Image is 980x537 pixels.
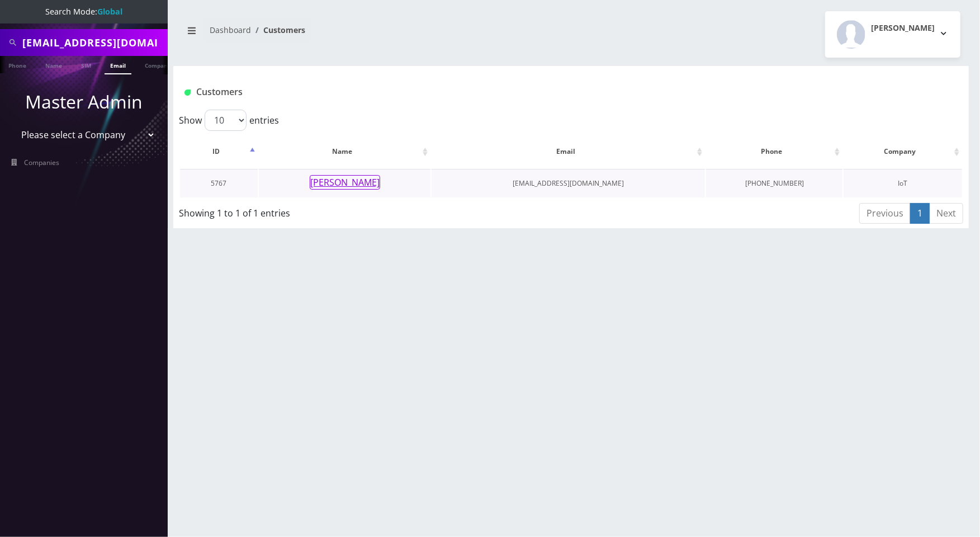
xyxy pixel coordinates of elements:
[22,32,165,53] input: Search All Companies
[844,169,962,197] td: IoT
[706,169,842,197] td: [PHONE_NUMBER]
[259,135,430,168] th: Name: activate to sort column ascending
[706,135,842,168] th: Phone: activate to sort column ascending
[97,6,122,17] strong: Global
[432,169,705,197] td: [EMAIL_ADDRESS][DOMAIN_NAME]
[3,56,32,73] a: Phone
[182,18,563,50] nav: breadcrumb
[179,202,498,220] div: Showing 1 to 1 of 1 entries
[251,24,305,36] li: Customers
[859,203,911,224] a: Previous
[844,135,962,168] th: Company: activate to sort column ascending
[180,135,258,168] th: ID: activate to sort column descending
[25,158,60,167] span: Companies
[180,169,258,197] td: 5767
[40,56,68,73] a: Name
[105,56,131,74] a: Email
[825,11,960,58] button: [PERSON_NAME]
[205,110,247,131] select: Showentries
[45,6,122,17] span: Search Mode:
[871,23,935,33] h2: [PERSON_NAME]
[179,110,279,131] label: Show entries
[432,135,705,168] th: Email: activate to sort column ascending
[929,203,963,224] a: Next
[184,87,826,97] h1: Customers
[210,25,251,35] a: Dashboard
[139,56,177,73] a: Company
[75,56,97,73] a: SIM
[910,203,930,224] a: 1
[310,175,380,190] button: [PERSON_NAME]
